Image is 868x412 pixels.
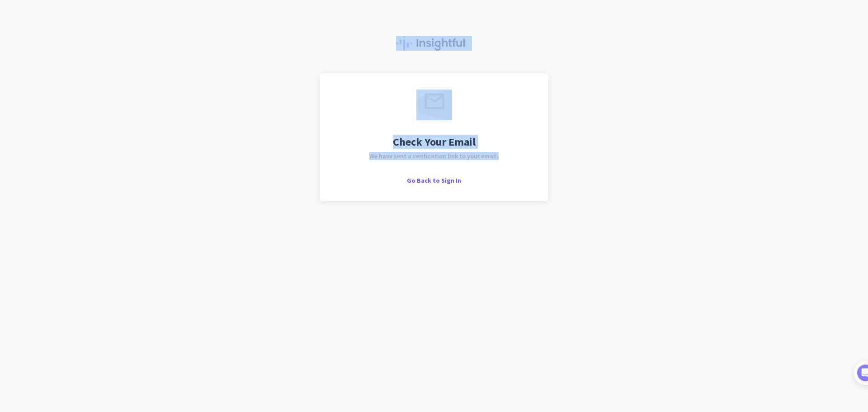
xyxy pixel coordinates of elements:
span: Check Your Email [393,137,476,147]
span: We have sent a verification link to your email. [369,153,499,159]
img: email-sent [416,90,452,120]
span: Go Back to Sign In [407,176,461,185]
img: Insightful [396,36,472,51]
